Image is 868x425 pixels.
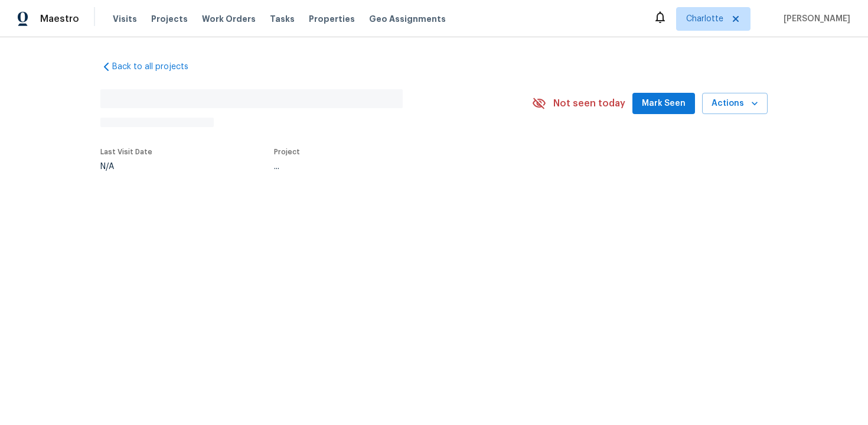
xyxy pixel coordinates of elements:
button: Actions [702,93,768,115]
span: Work Orders [202,13,256,25]
span: Projects [151,13,188,25]
span: Charlotte [686,13,723,25]
div: ... [274,163,501,171]
span: Properties [309,13,355,25]
span: [PERSON_NAME] [779,13,850,25]
span: Last Visit Date [100,148,152,155]
span: Visits [113,13,137,25]
span: Maestro [40,13,79,25]
span: Project [274,148,300,155]
button: Mark Seen [632,93,695,115]
span: Mark Seen [642,96,686,111]
span: Not seen today [553,98,625,109]
span: Actions [712,96,758,111]
span: Geo Assignments [369,13,446,25]
div: N/A [100,163,152,171]
span: Tasks [270,15,295,23]
a: Back to all projects [100,61,214,73]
